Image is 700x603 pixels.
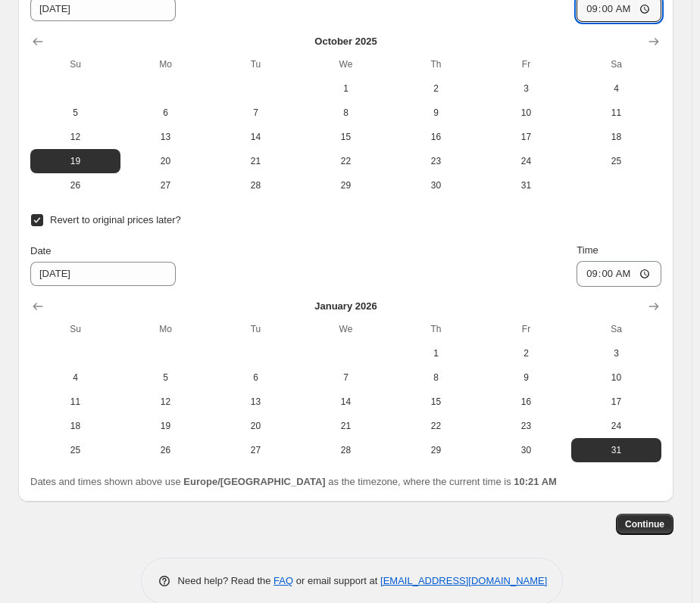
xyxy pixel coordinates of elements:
[380,575,547,586] a: [EMAIL_ADDRESS][DOMAIN_NAME]
[30,476,557,487] span: Dates and times shown above use as the timezone, where the current time is
[397,420,475,432] span: 22
[481,414,571,438] button: Friday January 23 2026
[301,390,391,414] button: Wednesday January 14 2026
[301,149,391,173] button: Wednesday October 22 2025
[211,365,301,390] button: Tuesday January 6 2026
[307,58,385,70] span: We
[397,82,475,95] span: 2
[571,101,661,125] button: Saturday October 11 2025
[30,173,120,197] button: Sunday October 26 2025
[571,438,661,462] button: Saturday January 31 2026
[577,371,655,384] span: 10
[625,518,664,530] span: Continue
[50,214,181,225] span: Revert to original prices later?
[36,323,114,335] span: Su
[397,131,475,143] span: 16
[487,444,565,456] span: 30
[487,371,565,384] span: 9
[120,390,211,414] button: Monday January 12 2026
[487,179,565,191] span: 31
[211,125,301,149] button: Tuesday October 14 2025
[481,125,571,149] button: Friday October 17 2025
[307,155,385,167] span: 22
[397,396,475,408] span: 15
[36,107,114,119] span: 5
[120,101,211,125] button: Monday October 6 2025
[127,323,205,335] span: Mo
[217,371,295,384] span: 6
[217,58,295,70] span: Tu
[127,420,205,432] span: 19
[301,52,391,76] th: Wednesday
[301,173,391,197] button: Wednesday October 29 2025
[30,101,120,125] button: Sunday October 5 2025
[487,420,565,432] span: 23
[397,155,475,167] span: 23
[217,444,295,456] span: 27
[127,396,205,408] span: 12
[30,438,120,462] button: Sunday January 25 2026
[211,101,301,125] button: Tuesday October 7 2025
[301,365,391,390] button: Wednesday January 7 2026
[481,101,571,125] button: Friday October 10 2025
[120,52,211,76] th: Monday
[481,149,571,173] button: Friday October 24 2025
[487,396,565,408] span: 16
[27,296,48,317] button: Show previous month, December 2025
[120,414,211,438] button: Monday January 19 2026
[120,173,211,197] button: Monday October 27 2025
[273,575,293,586] a: FAQ
[571,341,661,365] button: Saturday January 3 2026
[120,365,211,390] button: Monday January 5 2026
[30,414,120,438] button: Sunday January 18 2026
[391,341,481,365] button: Thursday January 1 2026
[571,317,661,341] th: Saturday
[571,390,661,414] button: Saturday January 17 2026
[577,444,655,456] span: 31
[120,438,211,462] button: Monday January 26 2026
[30,245,51,256] span: Date
[30,149,120,173] button: Sunday October 19 2025
[127,131,205,143] span: 13
[36,396,114,408] span: 11
[616,514,673,535] button: Continue
[307,131,385,143] span: 15
[577,58,655,70] span: Sa
[397,444,475,456] span: 29
[397,179,475,191] span: 30
[391,365,481,390] button: Thursday January 8 2026
[571,76,661,101] button: Saturday October 4 2025
[301,317,391,341] th: Wednesday
[36,444,114,456] span: 25
[217,396,295,408] span: 13
[30,125,120,149] button: Sunday October 12 2025
[577,155,655,167] span: 25
[301,101,391,125] button: Wednesday October 8 2025
[481,173,571,197] button: Friday October 31 2025
[307,420,385,432] span: 21
[391,390,481,414] button: Thursday January 15 2026
[571,125,661,149] button: Saturday October 18 2025
[217,179,295,191] span: 28
[211,390,301,414] button: Tuesday January 13 2026
[397,323,475,335] span: Th
[481,76,571,101] button: Friday October 3 2025
[211,317,301,341] th: Tuesday
[391,317,481,341] th: Thursday
[36,155,114,167] span: 19
[487,155,565,167] span: 24
[391,101,481,125] button: Thursday October 9 2025
[217,107,295,119] span: 7
[211,52,301,76] th: Tuesday
[36,179,114,191] span: 26
[120,149,211,173] button: Monday October 20 2025
[307,82,385,95] span: 1
[571,365,661,390] button: Saturday January 10 2026
[577,420,655,432] span: 24
[217,420,295,432] span: 20
[211,149,301,173] button: Tuesday October 21 2025
[120,317,211,341] th: Monday
[127,58,205,70] span: Mo
[487,347,565,359] span: 2
[183,476,325,487] b: Europe/[GEOGRAPHIC_DATA]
